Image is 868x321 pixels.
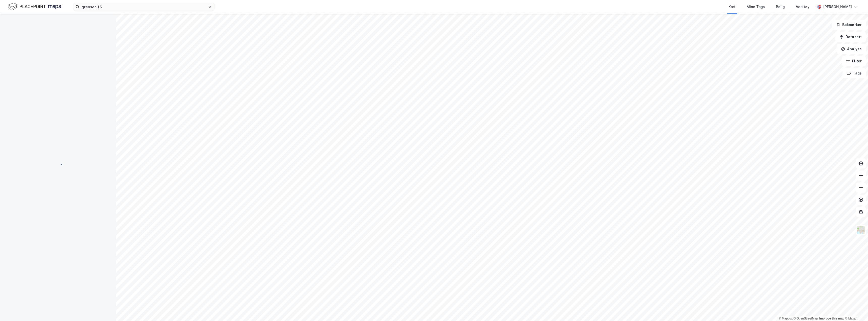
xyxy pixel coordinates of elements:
[776,4,785,10] div: Bolig
[747,4,765,10] div: Mine Tags
[728,4,736,10] div: Kart
[842,56,866,66] button: Filter
[79,3,208,11] input: Søk på adresse, matrikkel, gårdeiere, leietakere eller personer
[843,297,868,321] div: Kontrollprogram for chat
[837,44,866,54] button: Analyse
[856,225,866,235] img: Z
[794,317,818,320] a: OpenStreetMap
[796,4,809,10] div: Verktøy
[835,32,866,42] button: Datasett
[832,20,866,30] button: Bokmerker
[819,317,844,320] a: Improve this map
[54,160,62,168] img: spinner.a6d8c91a73a9ac5275cf975e30b51cfb.svg
[843,68,866,78] button: Tags
[843,297,868,321] iframe: Chat Widget
[779,317,793,320] a: Mapbox
[8,2,61,11] img: logo.f888ab2527a4732fd821a326f86c7f29.svg
[823,4,852,10] div: [PERSON_NAME]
